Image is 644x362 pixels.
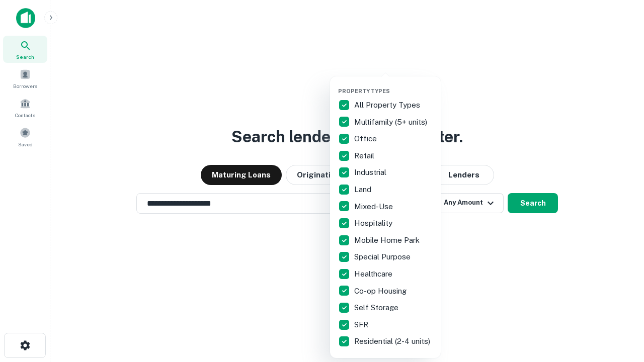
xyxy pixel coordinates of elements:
iframe: Chat Widget [594,282,644,330]
p: Retail [354,150,376,162]
p: Land [354,184,373,196]
p: SFR [354,319,370,331]
p: Special Purpose [354,251,413,263]
p: Hospitality [354,217,394,229]
p: Self Storage [354,302,400,314]
span: Property Types [338,88,390,94]
p: Multifamily (5+ units) [354,116,429,128]
p: Residential (2-4 units) [354,335,432,347]
p: All Property Types [354,99,422,111]
p: Industrial [354,166,388,178]
p: Mixed-Use [354,201,395,213]
p: Mobile Home Park [354,234,422,246]
p: Office [354,133,379,145]
p: Co-op Housing [354,285,409,297]
p: Healthcare [354,268,394,280]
